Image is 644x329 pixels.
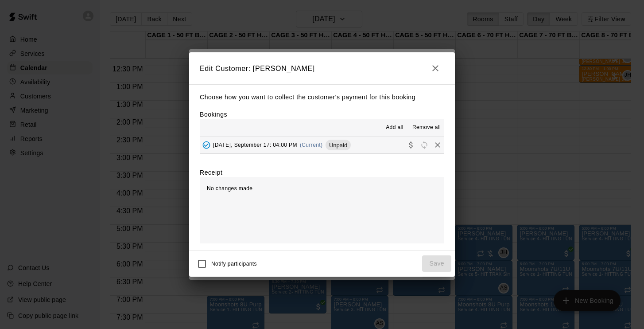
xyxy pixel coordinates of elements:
span: No changes made [207,185,252,192]
span: Unpaid [326,142,351,149]
span: Remove all [412,123,441,132]
button: Added - Collect Payment [200,138,213,152]
span: Collect payment [404,141,418,148]
span: (Current) [300,142,323,148]
span: Add all [386,123,403,132]
button: Remove all [409,121,444,135]
h2: Edit Customer: [PERSON_NAME] [189,52,455,84]
span: Notify participants [211,261,257,267]
span: Reschedule [418,141,431,148]
button: Add all [380,121,409,135]
button: Added - Collect Payment[DATE], September 17: 04:00 PM(Current)UnpaidCollect paymentRescheduleRemove [200,137,444,153]
p: Choose how you want to collect the customer's payment for this booking [200,92,444,103]
span: [DATE], September 17: 04:00 PM [213,142,297,148]
label: Bookings [200,111,227,118]
span: Remove [431,141,444,148]
label: Receipt [200,168,222,177]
